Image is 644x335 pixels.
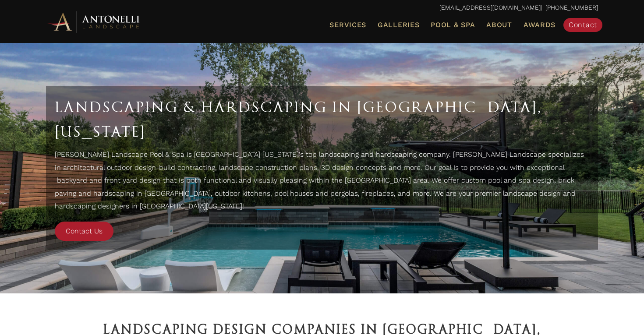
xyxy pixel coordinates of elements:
[520,19,559,31] a: Awards
[563,18,602,32] a: Contact
[378,21,419,29] span: Galleries
[46,2,598,14] p: | [PHONE_NUMBER]
[427,19,478,31] a: Pool & Spa
[431,21,475,29] span: Pool & Spa
[326,19,370,31] a: Services
[569,21,597,29] span: Contact
[55,95,589,144] h1: Landscaping & Hardscaping in [GEOGRAPHIC_DATA], [US_STATE]
[483,19,516,31] a: About
[439,4,541,11] a: [EMAIL_ADDRESS][DOMAIN_NAME]
[329,21,366,28] span: Services
[524,21,556,29] span: Awards
[374,19,423,31] a: Galleries
[486,21,512,28] span: About
[55,222,113,241] a: Contact Us
[66,227,103,235] span: Contact Us
[55,148,589,217] p: [PERSON_NAME] Landscape Pool & Spa is [GEOGRAPHIC_DATA] [US_STATE]'s top landscaping and hardscap...
[46,10,142,34] img: Antonelli Horizontal Logo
